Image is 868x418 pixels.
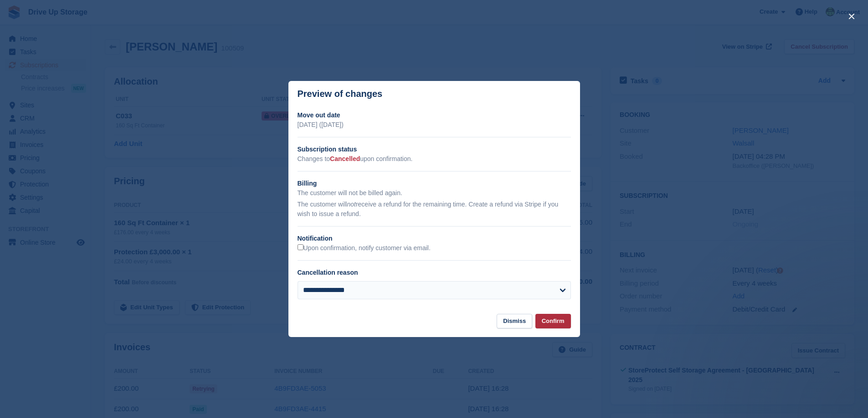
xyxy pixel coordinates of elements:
p: Preview of changes [298,89,383,99]
h2: Move out date [298,111,571,120]
h2: Notification [298,234,571,243]
input: Upon confirmation, notify customer via email. [298,244,303,250]
p: [DATE] ([DATE]) [298,120,571,130]
em: not [347,201,355,208]
button: Dismiss [497,314,532,329]
h2: Subscription status [298,145,571,154]
p: Changes to upon confirmation. [298,154,571,164]
button: close [844,9,859,24]
span: Cancelled [330,155,360,162]
h2: Billing [298,179,571,188]
p: The customer will not be billed again. [298,188,571,198]
label: Cancellation reason [298,269,358,276]
label: Upon confirmation, notify customer via email. [298,244,431,252]
button: Confirm [535,314,571,329]
p: The customer will receive a refund for the remaining time. Create a refund via Stripe if you wish... [298,200,571,219]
